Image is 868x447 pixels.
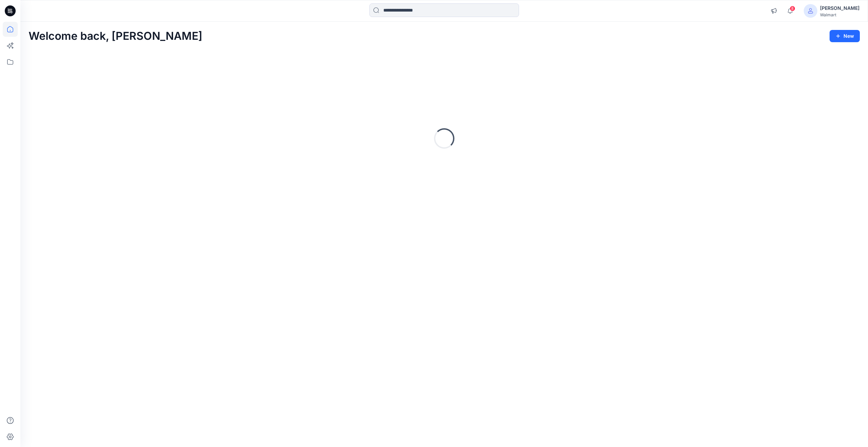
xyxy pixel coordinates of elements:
[808,8,813,14] svg: avatar
[820,4,859,12] div: [PERSON_NAME]
[820,12,859,17] div: Walmart
[830,30,860,42] button: New
[790,6,795,11] span: 8
[29,30,202,43] h2: Welcome back, [PERSON_NAME]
